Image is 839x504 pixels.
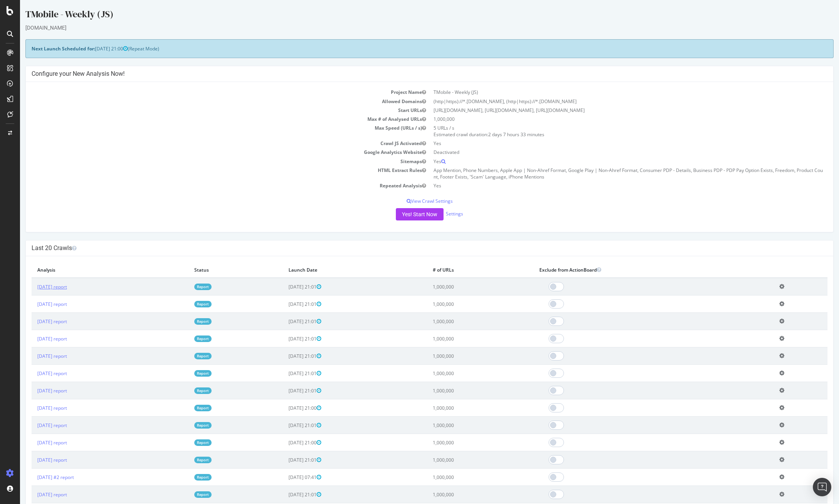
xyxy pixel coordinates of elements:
[12,166,410,181] td: HTML Extract Rules
[174,335,192,342] a: Report
[17,370,47,377] a: [DATE] report
[12,244,807,252] h4: Last 20 Crawls
[174,370,192,377] a: Report
[269,301,301,307] span: [DATE] 21:01
[407,262,514,278] th: # of URLs
[407,278,514,295] td: 1,000,000
[17,284,47,290] a: [DATE] report
[174,439,192,446] a: Report
[17,439,47,446] a: [DATE] report
[813,478,831,496] div: Open Intercom Messenger
[263,262,407,278] th: Launch Date
[17,318,47,325] a: [DATE] report
[407,347,514,365] td: 1,000,000
[12,139,410,148] td: Crawl JS Activated
[17,387,47,394] a: [DATE] report
[174,284,192,290] a: Report
[174,318,192,325] a: Report
[514,262,753,278] th: Exclude from ActionBoard
[12,181,410,190] td: Repeated Analysis
[407,434,514,451] td: 1,000,000
[12,88,410,97] td: Project Name
[376,208,424,220] button: Yes! Start Now
[174,353,192,359] a: Report
[174,301,192,307] a: Report
[407,330,514,347] td: 1,000,000
[407,417,514,434] td: 1,000,000
[410,115,808,123] td: 1,000,000
[168,262,263,278] th: Status
[17,491,47,498] a: [DATE] report
[407,469,514,486] td: 1,000,000
[17,353,47,359] a: [DATE] report
[12,106,410,115] td: Start URLs
[5,24,814,32] div: [DOMAIN_NAME]
[5,8,814,24] div: TMobile - Weekly (JS)
[17,457,47,463] a: [DATE] report
[269,491,301,498] span: [DATE] 21:01
[407,486,514,503] td: 1,000,000
[410,148,808,157] td: Deactivated
[407,382,514,399] td: 1,000,000
[269,370,301,377] span: [DATE] 21:01
[75,45,108,52] span: [DATE] 21:00
[410,88,808,97] td: TMobile - Weekly (JS)
[269,422,301,429] span: [DATE] 21:01
[17,422,47,429] a: [DATE] report
[410,97,808,106] td: (http|https)://*.[DOMAIN_NAME], (http|https)://*.[DOMAIN_NAME]
[269,353,301,359] span: [DATE] 21:01
[407,451,514,469] td: 1,000,000
[174,422,192,429] a: Report
[269,387,301,394] span: [DATE] 21:01
[12,123,410,139] td: Max Speed (URLs / s)
[269,318,301,325] span: [DATE] 21:01
[407,399,514,417] td: 1,000,000
[468,131,524,138] span: 2 days 7 hours 33 minutes
[269,335,301,342] span: [DATE] 21:01
[17,335,47,342] a: [DATE] report
[12,45,75,52] strong: Next Launch Scheduled for:
[269,284,301,290] span: [DATE] 21:01
[269,439,301,446] span: [DATE] 21:00
[407,313,514,330] td: 1,000,000
[410,139,808,148] td: Yes
[407,365,514,382] td: 1,000,000
[410,166,808,181] td: App Mention, Phone Numbers, Apple App | Non-Ahref Format, Google Play | Non-Ahref Format, Consume...
[174,405,192,411] a: Report
[174,491,192,498] a: Report
[12,198,807,204] p: View Crawl Settings
[12,262,168,278] th: Analysis
[174,457,192,463] a: Report
[17,474,54,481] a: [DATE] #2 report
[174,387,192,394] a: Report
[12,70,807,78] h4: Configure your New Analysis Now!
[410,157,808,166] td: Yes
[269,474,301,481] span: [DATE] 07:41
[5,39,814,58] div: (Repeat Mode)
[407,295,514,313] td: 1,000,000
[410,181,808,190] td: Yes
[269,405,301,411] span: [DATE] 21:00
[12,157,410,166] td: Sitemaps
[426,210,443,217] a: Settings
[269,457,301,463] span: [DATE] 21:01
[174,474,192,481] a: Report
[410,106,808,115] td: [URL][DOMAIN_NAME], [URL][DOMAIN_NAME], [URL][DOMAIN_NAME]
[12,115,410,123] td: Max # of Analysed URLs
[17,301,47,307] a: [DATE] report
[12,97,410,106] td: Allowed Domains
[12,148,410,157] td: Google Analytics Website
[17,405,47,411] a: [DATE] report
[410,123,808,139] td: 5 URLs / s Estimated crawl duration:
